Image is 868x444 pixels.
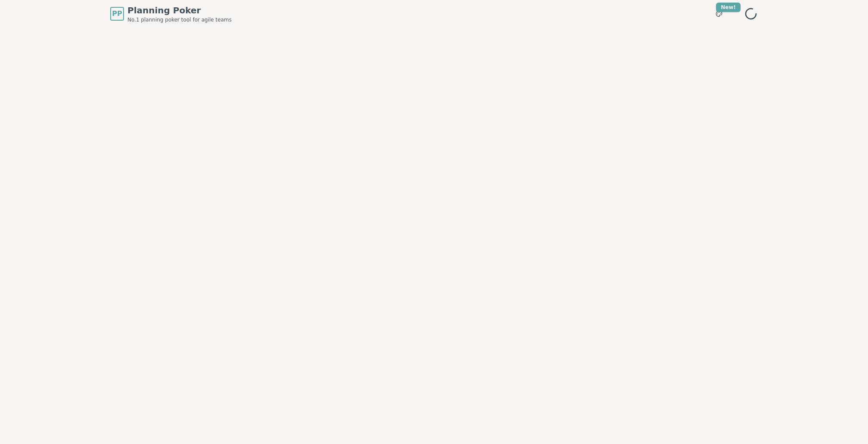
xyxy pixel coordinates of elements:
a: PPPlanning PokerNo.1 planning poker tool for agile teams [110,4,232,23]
div: New! [716,3,741,12]
span: Planning Poker [127,4,232,16]
button: New! [711,6,727,22]
span: No.1 planning poker tool for agile teams [127,16,232,23]
span: PP [112,9,122,19]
